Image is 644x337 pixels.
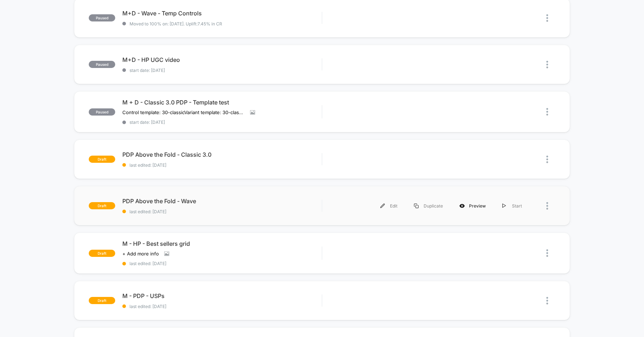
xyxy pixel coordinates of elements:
div: Start [494,198,530,214]
span: draft [89,156,115,163]
span: start date: [DATE] [122,119,322,125]
span: PDP Above the Fold - Classic 3.0 [122,151,322,158]
span: M+D - Wave - Temp Controls [122,10,322,17]
span: last edited: [DATE] [122,304,322,309]
img: close [546,108,548,116]
img: close [546,14,548,22]
span: M+D - HP UGC video [122,56,322,63]
span: M - PDP - USPs [122,292,322,299]
span: + Add more info [122,251,159,257]
span: start date: [DATE] [122,68,322,73]
img: close [546,156,548,163]
img: menu [502,204,506,208]
img: close [546,61,548,68]
span: draft [89,250,115,257]
span: last edited: [DATE] [122,162,322,168]
span: paused [89,14,115,21]
span: M + D - Classic 3.0 PDP - Template test [122,99,322,106]
img: menu [414,204,419,208]
span: last edited: [DATE] [122,261,322,266]
img: close [546,297,548,304]
span: paused [89,108,115,116]
span: paused [89,61,115,68]
span: draft [89,202,115,209]
span: draft [89,297,115,304]
div: Edit [372,198,406,214]
span: PDP Above the Fold - Wave [122,197,322,205]
span: last edited: [DATE] [122,209,322,214]
div: Preview [451,198,494,214]
img: close [546,202,548,210]
div: Duplicate [406,198,451,214]
span: M - HP - Best sellers grid [122,240,322,247]
img: menu [380,204,385,208]
span: Moved to 100% on: [DATE] . Uplift: 7.45% in CR [130,21,222,26]
span: Control template: 30-classicVariant template: 30-classic-a-b [122,109,245,115]
img: close [546,249,548,257]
